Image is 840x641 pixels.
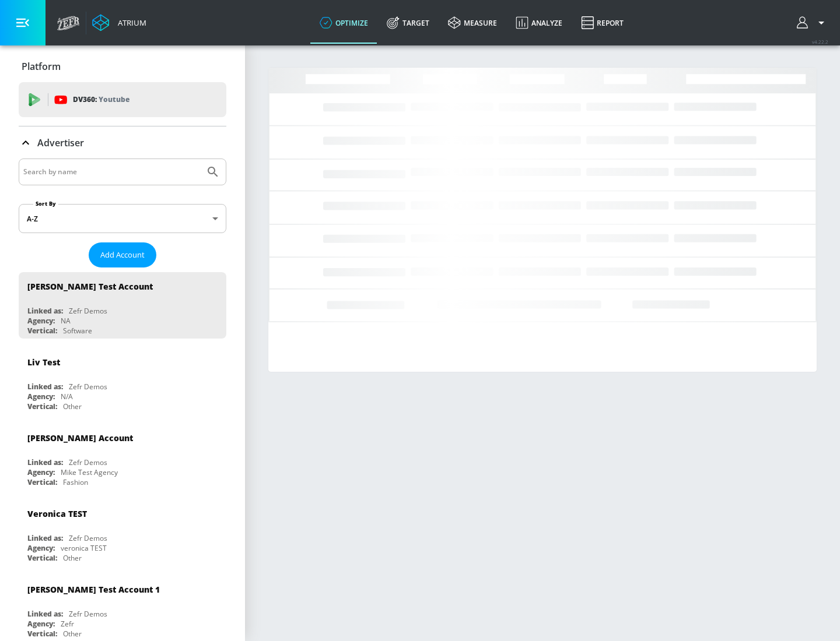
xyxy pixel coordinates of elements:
[812,38,828,45] span: v 4.22.2
[61,619,74,629] div: Zefr
[99,93,129,105] p: Youtube
[19,424,226,490] div: [PERSON_NAME] AccountLinked as:Zefr DemosAgency:Mike Test AgencyVertical:Fashion
[27,316,55,326] div: Agency:
[27,543,55,553] div: Agency:
[61,316,71,326] div: NA
[73,93,129,106] p: DV360:
[27,467,55,477] div: Agency:
[27,401,57,411] div: Vertical:
[19,272,226,339] div: [PERSON_NAME] Test AccountLinked as:Zefr DemosAgency:NAVertical:Software
[27,508,87,519] div: Veronica TEST
[19,82,226,117] div: DV360: Youtube
[113,17,146,28] div: Atrium
[100,248,145,262] span: Add Account
[37,136,84,149] p: Advertiser
[27,533,63,543] div: Linked as:
[27,584,160,595] div: [PERSON_NAME] Test Account 1
[89,242,156,267] button: Add Account
[69,609,107,619] div: Zefr Demos
[19,499,226,566] div: Veronica TESTLinked as:Zefr DemosAgency:veronica TESTVertical:Other
[27,382,63,392] div: Linked as:
[27,357,60,368] div: Liv Test
[61,543,107,553] div: veronica TEST
[63,477,88,487] div: Fashion
[69,306,107,316] div: Zefr Demos
[19,204,226,233] div: A-Z
[27,306,63,316] div: Linked as:
[27,553,57,563] div: Vertical:
[572,2,633,44] a: Report
[27,629,57,639] div: Vertical:
[27,326,57,336] div: Vertical:
[69,457,107,467] div: Zefr Demos
[27,609,63,619] div: Linked as:
[19,50,226,83] div: Platform
[63,326,92,336] div: Software
[69,533,107,543] div: Zefr Demos
[33,200,58,207] label: Sort By
[27,477,57,487] div: Vertical:
[27,281,153,292] div: [PERSON_NAME] Test Account
[63,629,82,639] div: Other
[23,164,200,179] input: Search by name
[27,619,55,629] div: Agency:
[310,2,377,44] a: optimize
[19,126,226,159] div: Advertiser
[27,432,133,443] div: [PERSON_NAME] Account
[19,348,226,414] div: Liv TestLinked as:Zefr DemosAgency:N/AVertical:Other
[439,2,506,44] a: measure
[27,457,63,467] div: Linked as:
[92,14,146,31] a: Atrium
[69,382,107,392] div: Zefr Demos
[27,392,55,401] div: Agency:
[63,401,82,411] div: Other
[61,392,73,401] div: N/A
[63,553,82,563] div: Other
[506,2,572,44] a: Analyze
[377,2,439,44] a: Target
[22,60,61,73] p: Platform
[61,467,118,477] div: Mike Test Agency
